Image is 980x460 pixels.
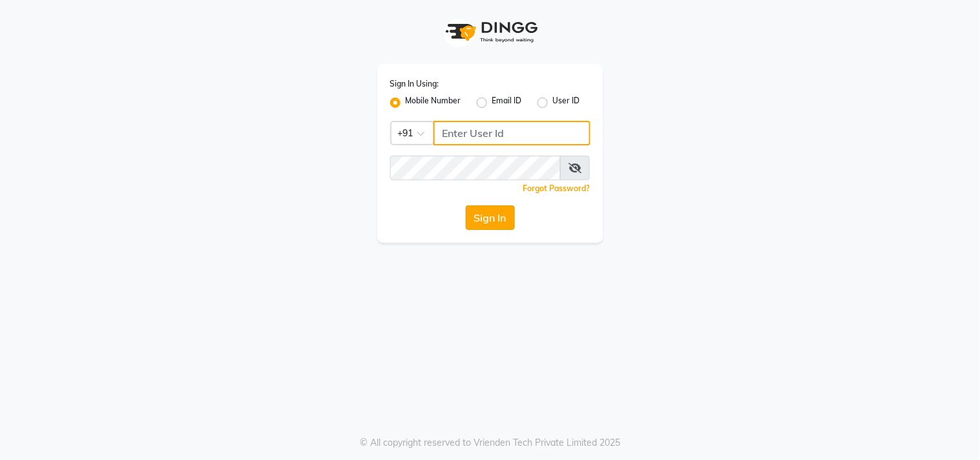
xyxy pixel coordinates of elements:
[433,121,590,145] input: Username
[466,205,515,230] button: Sign In
[553,95,580,110] label: User ID
[439,13,542,51] img: logo1.svg
[406,95,461,110] label: Mobile Number
[390,156,561,180] input: Username
[492,95,522,110] label: Email ID
[523,183,590,193] a: Forgot Password?
[390,78,439,90] label: Sign In Using:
